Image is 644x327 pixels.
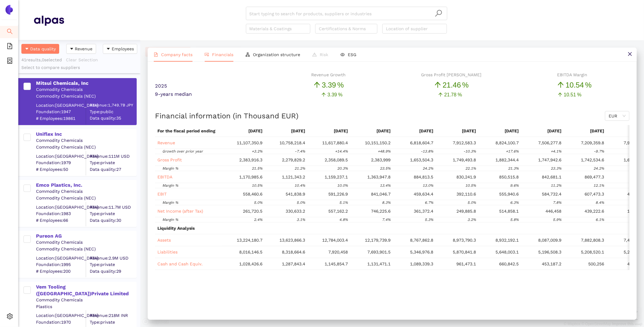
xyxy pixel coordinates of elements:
span: 3.1% [297,217,305,222]
div: 2025 [155,71,274,91]
span: 850,515.8 [499,174,519,179]
span: 7,912,583.3 [453,140,476,145]
span: 2,383,999 [371,157,390,162]
span: 10.5% [465,183,476,188]
div: Commodity Chemicals (NEC) [36,246,136,252]
div: Location: [GEOGRAPHIC_DATA] [36,255,86,261]
span: 5,870,841.8 [453,250,476,254]
button: caret-downEmployees [103,44,137,54]
span: 10.4% [294,183,305,188]
span: Net Income (after Tax) [157,209,203,214]
span: EBIT [157,192,167,196]
div: Location: [GEOGRAPHIC_DATA] [36,204,86,210]
span: 24.2% [423,166,433,171]
span: Liquidity Analysis [157,226,195,231]
span: [DATE] [419,128,433,133]
span: Foundation: 1995 [36,262,86,268]
span: [DATE] [505,128,519,133]
span: fund-view [205,52,209,57]
div: Commodity Chemicals (NEC) [36,93,136,99]
div: Commodity Chemicals [36,138,136,144]
span: 21.2% [294,166,305,171]
span: 842,681.1 [542,174,561,179]
span: % [337,79,344,91]
span: 7.8% [553,200,561,205]
span: 869,477.3 [585,174,604,179]
span: Gross Profit [157,157,182,162]
span: 660,842.5 [499,261,519,266]
span: 10.0% [337,183,348,188]
span: For the fiscal period ending [157,128,215,133]
h2: Financial information (in Thousand EUR) [155,111,298,121]
span: 8,824,100.7 [495,140,519,145]
span: 7,693,901.5 [367,250,390,254]
div: Emco Plastics, Inc. [36,182,136,189]
div: Pureon AG [36,233,136,239]
span: search [7,26,13,38]
span: 5,208,520.1 [581,250,604,254]
span: Foundation: 1970 [36,319,86,325]
span: 10 [566,81,574,89]
span: file-add [7,41,13,53]
span: 12.1% [593,183,604,188]
span: Type: private [90,319,136,325]
span: -10.3% [463,149,476,153]
span: +3.2% [252,149,262,153]
span: 1,882,344.4 [495,157,519,162]
span: 4.8% [339,217,348,222]
span: -9.7% [594,149,604,153]
span: Foundation: 1979 [36,160,86,166]
span: 8,318,664.6 [282,250,305,254]
span: 961,473.1 [456,261,476,266]
span: 12,179,739.9 [365,238,390,243]
span: caret-down [106,47,110,52]
span: [DATE] [376,128,390,133]
span: Data quality: 30 [90,217,136,223]
span: 5.9% [553,217,561,222]
span: 584,732.4 [542,192,561,196]
span: .54 [574,81,584,89]
span: .39 [326,81,336,89]
span: Type: public [90,109,136,115]
span: 10.5% [252,183,262,188]
span: 591,226.9 [328,192,348,196]
span: arrow-up [438,92,443,97]
span: [DATE] [248,128,262,133]
span: 6,818,604.7 [410,140,433,145]
span: 1,131,471.1 [367,261,390,266]
span: -7.4% [295,149,305,153]
span: 392,110.6 [456,192,476,196]
span: EUR [609,111,626,120]
span: 6.1% [595,217,604,222]
span: 10,151,150.2 [365,140,390,145]
img: Logo [4,5,14,15]
div: Location: [GEOGRAPHIC_DATA] [36,102,86,108]
span: 22.1% [465,166,476,171]
span: Margin % [162,217,178,222]
span: search [435,9,442,17]
button: caret-downRevenue [66,44,96,54]
span: Data quality: 27 [90,166,136,172]
span: eye [340,52,345,57]
span: 21.3% [508,166,519,171]
span: Liabilities [157,250,178,254]
span: Cash and Cash Equiv. [157,261,203,266]
span: 13,224,180.7 [237,238,262,243]
span: [DATE] [334,128,348,133]
span: 3 [327,92,330,97]
span: 555,940.6 [499,192,519,196]
span: 557,162.2 [328,209,348,214]
span: 446,458 [545,209,561,214]
img: Homepage [34,13,64,28]
span: 9.6% [510,183,519,188]
span: container [7,56,13,68]
div: Revenue: 1,749.7B JPY [90,102,136,108]
span: 607,473.3 [585,192,604,196]
span: 1,121,343.2 [282,174,305,179]
span: 2,383,916.3 [239,157,262,162]
span: -13.8% [421,149,433,153]
span: close [628,52,632,56]
span: Data quality: 35 [90,115,136,121]
span: 3.2% [467,217,476,222]
span: Type: private [90,160,136,166]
